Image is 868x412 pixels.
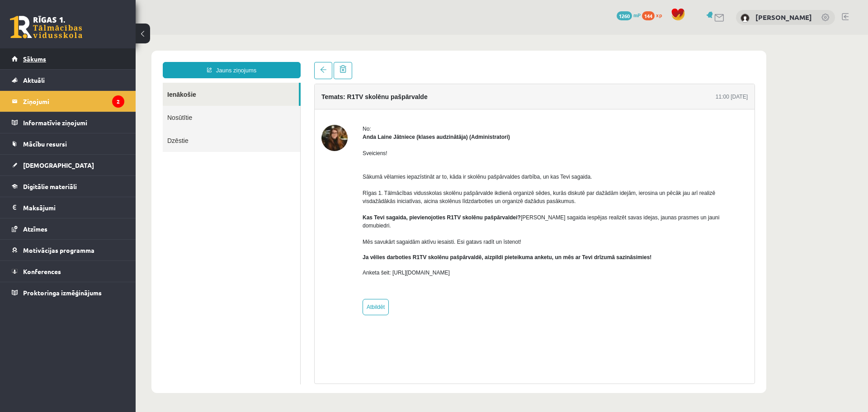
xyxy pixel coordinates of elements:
p: Sveiciens! [227,114,612,123]
span: Konferences [23,267,61,275]
a: Rīgas 1. Tālmācības vidusskola [10,16,82,38]
div: 11:00 [DATE] [580,58,612,66]
a: 144 xp [642,11,666,19]
i: 2 [112,95,124,108]
span: Sākums [23,55,46,63]
a: Jauns ziņojums [27,27,165,43]
a: Ienākošie [27,48,163,71]
b: Ja vēlies darboties R1TV skolēnu pašpārvaldē, aizpildi pieteikuma anketu, un mēs ar Tevi drīzumā ... [227,219,516,226]
span: xp [656,11,662,19]
img: Anda Laine Jātniece (klases audzinātāja) [186,90,212,116]
span: 144 [642,11,655,20]
span: mP [633,11,641,19]
a: Maksājumi [12,197,124,218]
a: Dzēstie [27,94,165,117]
span: [DEMOGRAPHIC_DATA] [23,161,94,169]
img: Zane Romānova [741,14,750,23]
a: Motivācijas programma [12,240,124,260]
legend: Maksājumi [23,197,124,218]
a: Digitālie materiāli [12,176,124,197]
span: 1260 [617,11,632,20]
a: Konferences [12,261,124,282]
span: Mācību resursi [23,140,67,148]
a: Ziņojumi2 [12,91,124,112]
h4: Temats: R1TV skolēnu pašpārvalde [186,58,292,66]
a: Proktoringa izmēģinājums [12,282,124,303]
a: Atbildēt [227,264,253,280]
legend: Informatīvie ziņojumi [23,112,124,133]
p: Anketa šeit: [URL][DOMAIN_NAME] [227,234,612,242]
strong: Anda Laine Jātniece (klases audzinātāja) (Administratori) [227,99,374,105]
span: Digitālie materiāli [23,182,77,190]
a: [PERSON_NAME] [755,13,812,22]
a: Atzīmes [12,218,124,239]
div: No: [227,90,612,98]
legend: Ziņojumi [23,91,124,112]
a: Informatīvie ziņojumi [12,112,124,133]
span: Motivācijas programma [23,246,94,254]
span: Atzīmes [23,225,47,233]
a: Sākums [12,48,124,69]
a: Mācību resursi [12,133,124,154]
p: Sākumā vēlamies iepazīstināt ar to, kāda ir skolēnu pašpārvaldes darbība, un kas Tevi sagaida. Rī... [227,130,612,211]
a: [DEMOGRAPHIC_DATA] [12,155,124,175]
strong: Kas Tevi sagaida, pievienojoties R1TV skolēnu pašpārvaldei? [227,180,385,186]
a: Aktuāli [12,70,124,90]
span: Aktuāli [23,76,45,84]
a: Nosūtītie [27,71,165,94]
span: Proktoringa izmēģinājums [23,289,102,297]
a: 1260 mP [617,11,641,19]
